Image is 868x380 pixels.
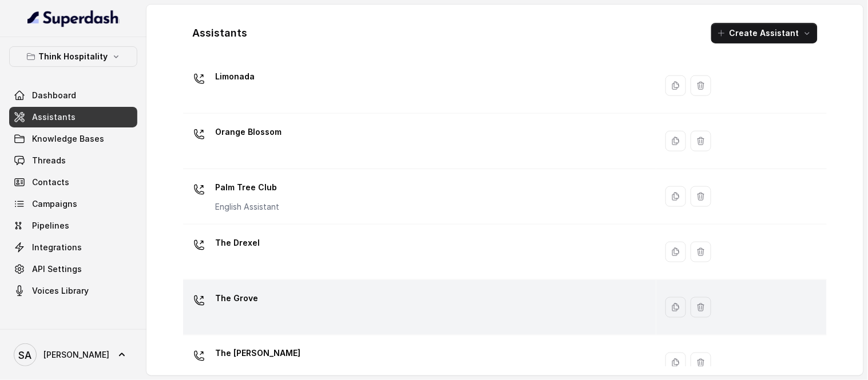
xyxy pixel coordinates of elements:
[215,345,300,363] p: The [PERSON_NAME]
[19,349,32,361] text: SA
[9,339,137,371] a: [PERSON_NAME]
[9,259,137,279] a: API Settings
[215,123,282,141] p: Orange Blossom
[215,234,260,252] p: The Drexel
[192,24,247,42] h1: Assistants
[9,107,137,127] a: Assistants
[32,177,69,188] span: Contacts
[215,201,279,213] p: English Assistant
[215,289,258,307] p: The Grove
[9,194,137,214] a: Campaigns
[9,150,137,171] a: Threads
[32,198,77,210] span: Campaigns
[215,178,279,197] p: Palm Tree Club
[9,172,137,193] a: Contacts
[9,46,137,67] button: Think Hospitality
[39,50,108,63] p: Think Hospitality
[32,133,104,145] span: Knowledge Bases
[32,242,82,253] span: Integrations
[32,263,82,275] span: API Settings
[9,215,137,236] a: Pipelines
[9,85,137,106] a: Dashboard
[32,90,76,101] span: Dashboard
[215,67,255,86] p: Limonada
[711,23,818,43] button: Create Assistant
[32,155,66,166] span: Threads
[32,111,76,123] span: Assistants
[9,281,137,301] a: Voices Library
[43,349,109,361] span: [PERSON_NAME]
[32,285,89,297] span: Voices Library
[9,237,137,258] a: Integrations
[27,9,120,27] img: light.svg
[32,220,69,231] span: Pipelines
[9,129,137,149] a: Knowledge Bases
